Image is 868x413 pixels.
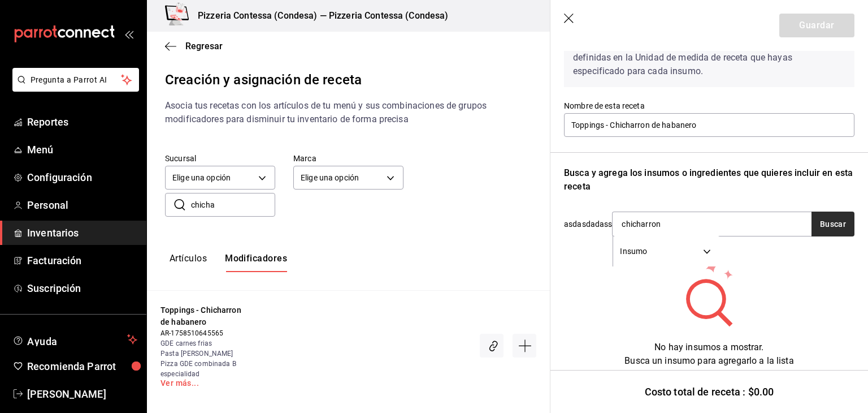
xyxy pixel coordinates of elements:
span: Facturación [27,253,137,268]
span: Suscripción [27,281,137,296]
span: Configuración [27,170,137,185]
div: Recuerda que las cantidades utilizadas en tus recetas estarán definidas en la Unidad de medida de... [564,28,854,87]
div: Crear receta [513,334,536,358]
span: No hay insumos a mostrar. Busca un insumo para agregarlo a la lista [624,342,793,366]
button: Modificadores [225,253,287,272]
div: Busca y agrega los insumos o ingredientes que quieres incluir en esta receta [564,166,854,193]
button: Pregunta a Parrot AI [12,68,139,92]
span: Pasta [PERSON_NAME] [160,349,247,359]
span: GDE carnes frias [160,338,247,349]
input: Busca nombre de artículo o modificador [191,193,275,216]
div: Asociar receta [480,334,504,358]
span: Inventarios [27,225,137,240]
a: Pregunta a Parrot AI [8,82,139,94]
div: navigation tabs [170,253,287,272]
span: Menú [27,142,137,157]
div: Elige una opción [165,166,275,190]
div: Creación y asignación de receta [165,70,532,90]
button: Artículos [170,253,207,272]
div: Costo total de receta : $0.00 [550,370,868,413]
span: Recomienda Parrot [27,359,137,374]
span: Asocia tus recetas con los artículos de tu menú y sus combinaciones de grupos modificadores para ... [165,100,487,124]
span: Personal [27,197,137,213]
span: Regresar [185,41,223,51]
div: Insumo [613,236,720,266]
input: Buscar insumo [613,212,726,236]
span: Pizza GDE combinada B especialidad [160,359,247,379]
a: Ver más... [160,379,247,387]
h3: Pizzeria Contessa (Condesa) — Pizzeria Contessa (Condesa) [189,9,449,23]
span: AR-1758510645565 [160,328,247,338]
label: Sucursal [165,154,275,162]
button: Regresar [165,41,223,51]
label: Marca [293,154,403,162]
span: Reportes [27,114,137,130]
span: [PERSON_NAME] [27,386,137,402]
button: Buscar [811,212,854,236]
button: open_drawer_menu [124,29,133,38]
span: Pregunta a Parrot AI [31,74,121,86]
div: asdasdadass [564,212,854,236]
div: Elige una opción [293,166,403,190]
label: Nombre de esta receta [564,102,854,110]
span: Ayuda [27,333,123,346]
span: Toppings - Chicharron de habanero [160,304,247,328]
